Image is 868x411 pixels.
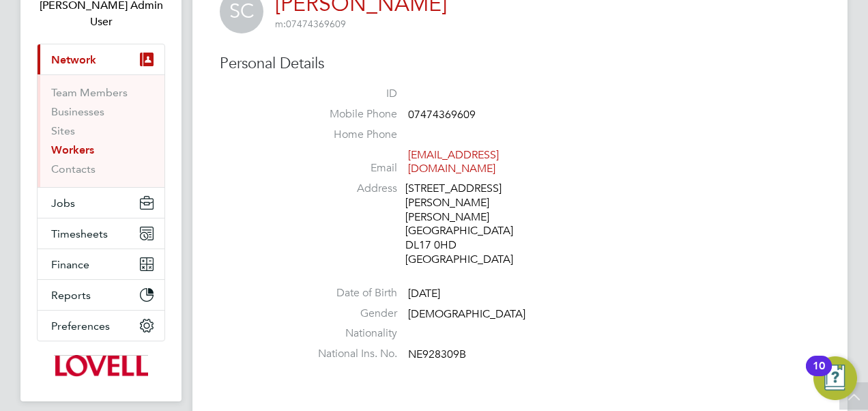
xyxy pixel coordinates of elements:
label: Nationality [302,326,397,341]
span: NE928309B [408,348,466,361]
span: Network [51,53,96,66]
button: Reports [38,280,164,310]
span: Timesheets [51,227,108,240]
label: Gender [302,307,397,321]
label: Date of Birth [302,286,397,300]
label: Address [302,182,397,196]
div: [STREET_ADDRESS][PERSON_NAME] [PERSON_NAME] [GEOGRAPHIC_DATA] DL17 0HD [GEOGRAPHIC_DATA] [405,182,535,267]
a: Businesses [51,105,104,118]
span: Finance [51,258,89,271]
label: ID [302,87,397,101]
button: Jobs [38,188,164,218]
label: Mobile Phone [302,107,397,122]
span: Reports [51,289,91,302]
span: 07474369609 [408,108,476,122]
a: Contacts [51,162,96,175]
span: Jobs [51,197,75,210]
span: [DEMOGRAPHIC_DATA] [408,307,525,321]
div: Network [38,74,164,187]
button: Network [38,44,164,74]
h3: Personal Details [220,54,820,74]
span: m: [275,18,286,30]
a: Team Members [51,86,128,99]
button: Finance [38,249,164,279]
a: [EMAIL_ADDRESS][DOMAIN_NAME] [408,148,499,176]
span: [DATE] [408,287,440,300]
a: Go to home page [37,355,165,377]
span: 07474369609 [275,18,346,30]
label: National Ins. No. [302,347,397,361]
button: Timesheets [38,218,164,249]
div: 10 [813,366,825,384]
label: Email [302,161,397,175]
a: Workers [51,143,94,156]
button: Open Resource Center, 10 new notifications [813,356,857,400]
span: Preferences [51,320,110,332]
a: Sites [51,124,75,137]
img: lovell-logo-retina.png [54,355,147,377]
button: Preferences [38,311,164,341]
label: Home Phone [302,128,397,142]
